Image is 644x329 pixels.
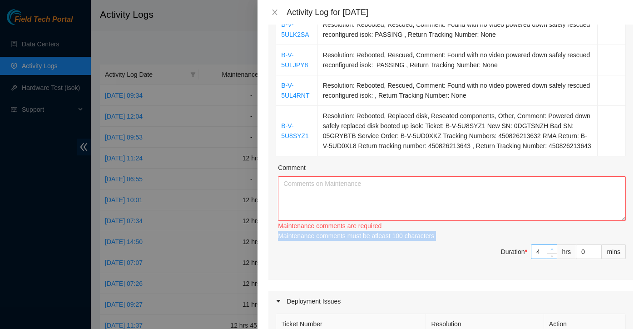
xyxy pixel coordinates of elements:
span: Decrease Value [547,253,557,259]
td: Resolution: Rebooted, Rescued, Comment: Found with no video powered down safely rescued reconfigu... [318,75,598,106]
td: Resolution: Rebooted, Rescued, Comment: Found with no video powered down safely rescued reconfigu... [318,45,598,75]
div: Maintenance comments must be atleast 100 characters [278,231,626,241]
span: caret-right [276,299,281,304]
td: Resolution: Rebooted, Replaced disk, Reseated components, Other, Comment: Powered down safely rep... [318,106,598,156]
span: close [271,9,278,16]
span: Increase Value [547,245,557,253]
a: B-V-5UL4RNT [281,82,309,99]
span: up [550,247,555,252]
div: Deployment Issues [268,291,633,312]
a: B-V-5ULJPY8 [281,51,308,69]
a: B-V-5U8SYZ1 [281,122,309,140]
div: hrs [557,244,576,259]
span: down [550,253,555,259]
label: Comment [278,163,306,173]
div: mins [602,244,626,259]
div: Maintenance comments are required [278,221,626,231]
div: Duration [501,247,527,257]
textarea: Comment [278,176,626,221]
div: Activity Log for [DATE] [287,7,633,17]
button: Close [268,8,281,17]
td: Resolution: Rebooted, Rescued, Comment: Found with no video powered down safely rescued reconfigu... [318,15,598,45]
